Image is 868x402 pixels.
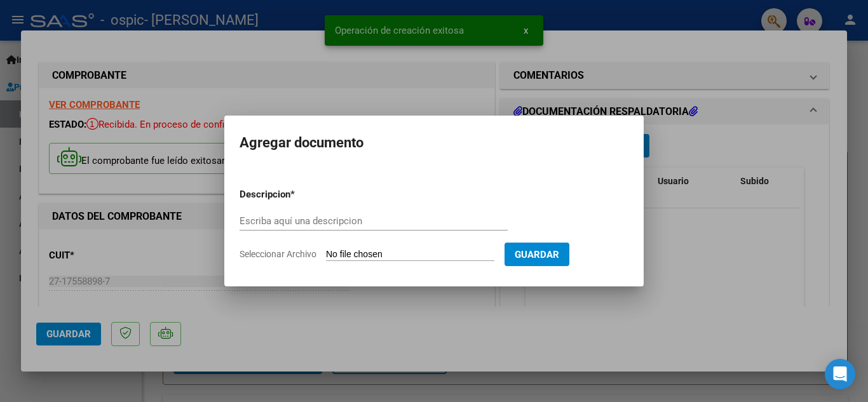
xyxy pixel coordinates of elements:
[240,131,628,155] h2: Agregar documento
[515,249,559,260] span: Guardar
[825,359,855,389] div: Open Intercom Messenger
[240,249,316,259] span: Seleccionar Archivo
[240,187,356,202] p: Descripcion
[505,243,569,266] button: Guardar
